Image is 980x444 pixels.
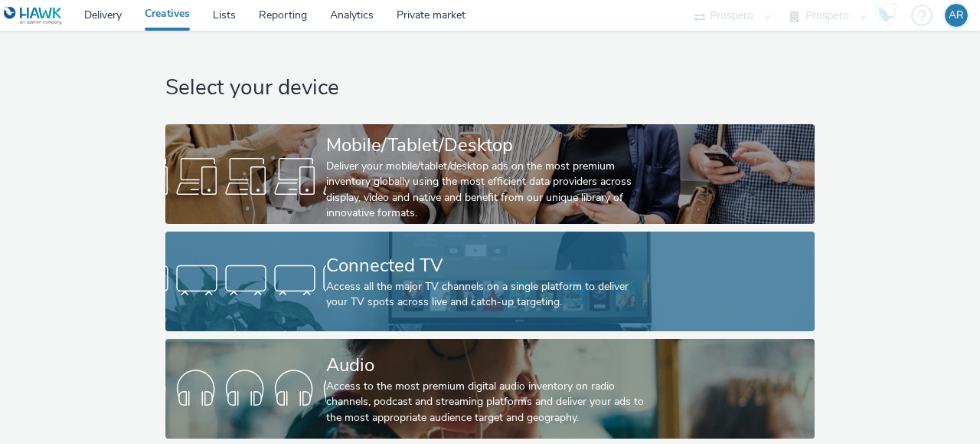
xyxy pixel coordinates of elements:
[165,339,815,439] a: AudioAccess to the most premium digital audio inventory on radio channels, podcast and streaming ...
[165,74,815,103] h1: Select your device
[874,3,903,28] a: Hawk Academy
[326,279,648,311] div: Access all the major TV channels on a single platform to deliver your TV spots across live and ca...
[4,6,63,25] img: undefined Logo
[326,379,648,426] div: Access to the most premium digital audio inventory on radio channels, podcast and streaming platf...
[326,159,648,222] div: Deliver your mobile/tablet/desktop ads on the most premium inventory globally using the most effi...
[165,124,815,224] a: Mobile/Tablet/DesktopDeliver your mobile/tablet/desktop ads on the most premium inventory globall...
[165,232,815,331] a: Connected TVAccess all the major TV channels on a single platform to deliver your TV spots across...
[949,4,964,27] div: AR
[326,252,648,279] div: Connected TV
[874,3,897,28] img: Hawk Academy
[326,132,648,159] div: Mobile/Tablet/Desktop
[326,352,648,379] div: Audio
